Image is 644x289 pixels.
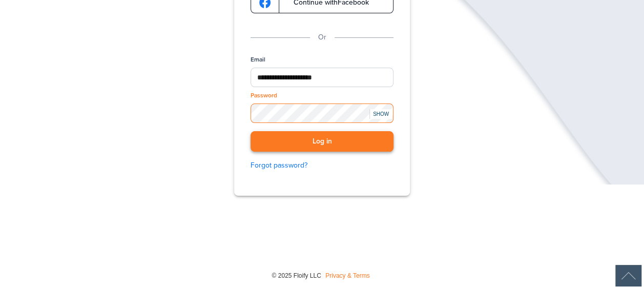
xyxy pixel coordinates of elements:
img: Back to Top [615,265,641,286]
label: Password [251,91,277,100]
p: Or [318,32,326,43]
label: Email [251,55,265,64]
div: SHOW [369,109,392,119]
input: Password [251,104,393,122]
input: Email [251,68,393,87]
div: Scroll Back to Top [615,265,641,286]
a: Privacy & Terms [325,272,369,279]
span: © 2025 Floify LLC [272,272,321,279]
button: Log in [251,131,393,152]
a: Forgot password? [251,160,393,171]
